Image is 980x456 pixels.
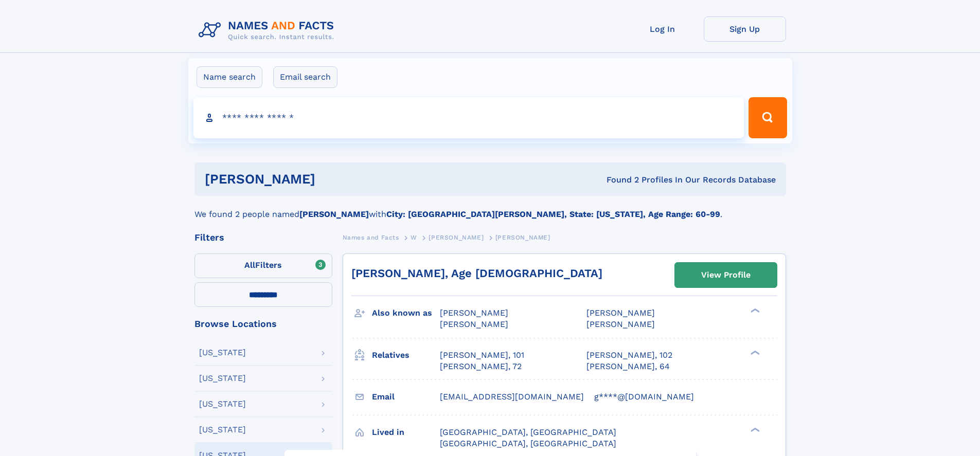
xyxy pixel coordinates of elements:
[199,426,246,434] div: [US_STATE]
[586,350,672,361] a: [PERSON_NAME], 102
[675,263,777,287] a: View Profile
[586,319,655,329] span: [PERSON_NAME]
[411,234,417,241] span: W
[199,400,246,408] div: [US_STATE]
[205,173,461,186] h1: [PERSON_NAME]
[199,349,246,357] div: [US_STATE]
[440,308,508,318] span: [PERSON_NAME]
[749,97,787,138] button: Search Button
[386,209,720,219] b: City: [GEOGRAPHIC_DATA][PERSON_NAME], State: [US_STATE], Age Range: 60-99
[440,350,524,361] a: [PERSON_NAME], 101
[429,234,484,241] span: [PERSON_NAME]
[244,260,255,270] span: All
[194,196,786,221] div: We found 2 people named with .
[748,349,760,356] div: ❯
[197,66,262,88] label: Name search
[372,346,440,364] h3: Relatives
[461,174,776,186] div: Found 2 Profiles In Our Records Database
[748,426,760,433] div: ❯
[440,439,616,448] span: [GEOGRAPHIC_DATA], [GEOGRAPHIC_DATA]
[440,361,522,372] a: [PERSON_NAME], 72
[194,253,332,278] label: Filters
[194,319,332,329] div: Browse Locations
[351,267,602,280] a: [PERSON_NAME], Age [DEMOGRAPHIC_DATA]
[440,427,616,437] span: [GEOGRAPHIC_DATA], [GEOGRAPHIC_DATA]
[586,361,670,372] a: [PERSON_NAME], 64
[440,392,584,402] span: [EMAIL_ADDRESS][DOMAIN_NAME]
[586,308,655,318] span: [PERSON_NAME]
[194,16,343,44] img: Logo Names and Facts
[429,231,484,244] a: [PERSON_NAME]
[621,16,704,42] a: Log In
[273,66,337,88] label: Email search
[194,233,332,242] div: Filters
[372,388,440,406] h3: Email
[440,319,508,329] span: [PERSON_NAME]
[199,374,246,382] div: [US_STATE]
[343,231,399,244] a: Names and Facts
[372,424,440,441] h3: Lived in
[411,231,417,244] a: W
[299,209,369,219] b: [PERSON_NAME]
[193,97,744,138] input: search input
[701,263,751,287] div: View Profile
[748,307,760,314] div: ❯
[372,304,440,322] h3: Also known as
[704,16,786,42] a: Sign Up
[495,234,550,241] span: [PERSON_NAME]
